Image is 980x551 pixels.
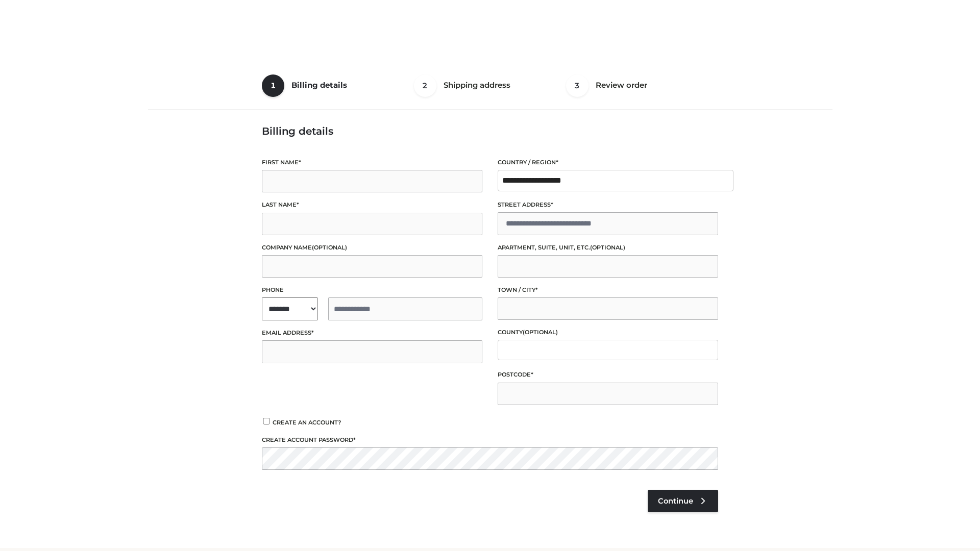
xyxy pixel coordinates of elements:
span: Create an account? [273,419,341,426]
span: Billing details [291,80,347,90]
span: (optional) [523,329,558,336]
label: Street address [498,200,718,210]
label: Last name [262,200,482,210]
span: Shipping address [444,80,510,90]
label: Apartment, suite, unit, etc. [498,243,718,253]
label: Company name [262,243,482,253]
span: (optional) [312,244,347,251]
h3: Billing details [262,125,718,137]
label: Country / Region [498,158,718,167]
span: 1 [262,74,284,97]
label: Email address [262,328,482,338]
a: Continue [648,490,718,512]
input: Create an account? [262,418,271,424]
label: County [498,328,718,337]
span: Review order [596,80,647,90]
label: Town / City [498,285,718,295]
span: 3 [566,74,589,97]
label: First name [262,158,482,167]
span: 2 [414,74,436,97]
span: Continue [658,496,693,506]
span: (optional) [590,244,625,251]
label: Create account password [262,435,718,445]
label: Postcode [498,370,718,380]
label: Phone [262,285,482,295]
